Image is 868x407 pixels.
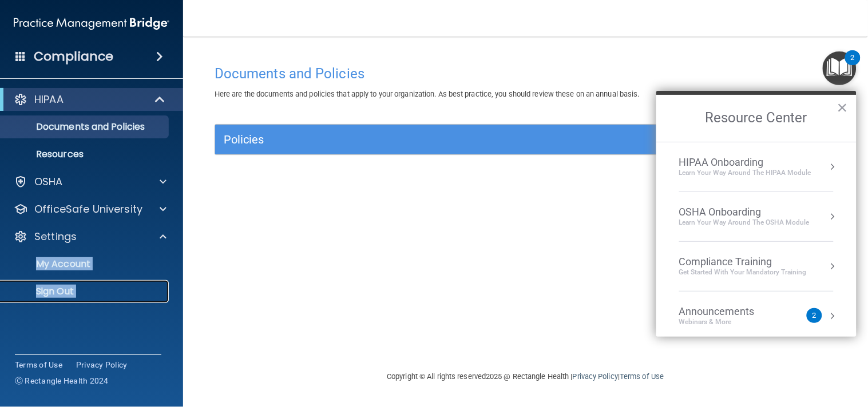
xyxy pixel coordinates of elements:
[14,230,167,244] a: Settings
[34,202,142,216] p: OfficeSafe University
[224,133,672,146] h5: Policies
[620,372,664,381] a: Terms of Use
[679,156,811,169] div: HIPAA Onboarding
[7,286,164,297] p: Sign Out
[76,359,128,370] a: Privacy Policy
[679,317,778,327] div: Webinars & More
[34,175,63,189] p: OSHA
[679,305,778,318] div: Announcements
[14,202,167,216] a: OfficeSafe University
[573,372,618,381] a: Privacy Policy
[34,230,77,244] p: Settings
[7,149,164,160] p: Resources
[656,91,857,337] div: Resource Center
[14,93,166,106] a: HIPAA
[671,343,854,388] iframe: Drift Widget Chat Controller
[215,90,640,98] span: Here are the documents and policies that apply to your organization. As best practice, you should...
[656,95,857,142] h2: Resource Center
[14,12,169,35] img: PMB logo
[7,258,164,270] p: My Account
[224,130,827,149] a: Policies
[679,218,810,228] div: Learn your way around the OSHA module
[34,93,64,106] p: HIPAA
[15,375,109,386] span: Ⓒ Rectangle Health 2024
[317,358,735,395] div: Copyright © All rights reserved 2025 @ Rectangle Health | |
[34,49,113,65] h4: Compliance
[7,121,164,133] p: Documents and Policies
[679,168,811,178] div: Learn Your Way around the HIPAA module
[679,268,807,277] div: Get Started with your mandatory training
[15,359,62,370] a: Terms of Use
[851,58,855,73] div: 2
[823,51,857,85] button: Open Resource Center, 2 new notifications
[14,175,167,189] a: OSHA
[679,256,807,268] div: Compliance Training
[837,98,848,117] button: Close
[215,66,837,81] h4: Documents and Policies
[679,206,810,218] div: OSHA Onboarding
